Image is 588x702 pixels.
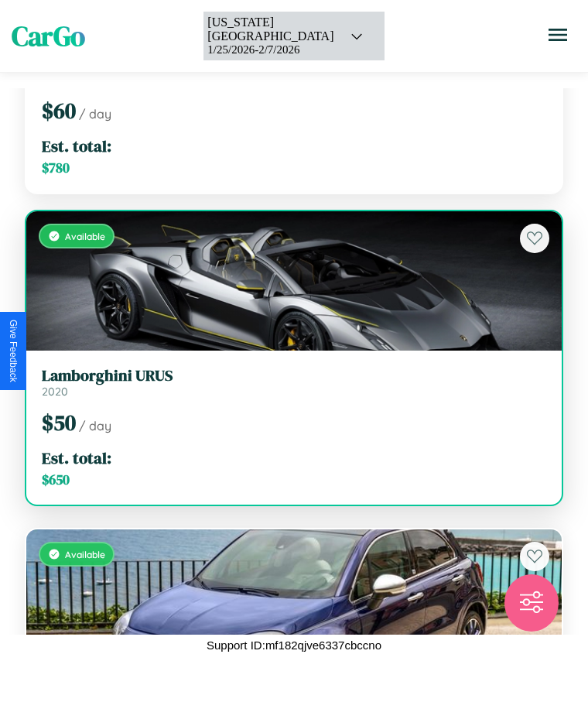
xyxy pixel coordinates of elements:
[42,471,70,489] span: $ 650
[42,385,68,399] span: 2020
[42,366,546,385] h3: Lamborghini URUS
[42,366,546,399] a: Lamborghini URUS2020
[8,320,19,382] div: Give Feedback
[79,418,111,433] span: / day
[207,15,333,43] div: [US_STATE][GEOGRAPHIC_DATA]
[65,231,105,242] span: Available
[207,43,333,57] div: 1 / 25 / 2026 - 2 / 7 / 2026
[207,635,381,656] p: Support ID: mf182qjve6337cbccno
[42,96,76,125] span: $ 60
[42,159,70,177] span: $ 780
[42,135,111,157] span: Est. total:
[79,106,111,122] span: / day
[42,447,111,469] span: Est. total:
[12,18,85,55] span: CarGo
[42,408,76,437] span: $ 50
[65,549,105,560] span: Available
